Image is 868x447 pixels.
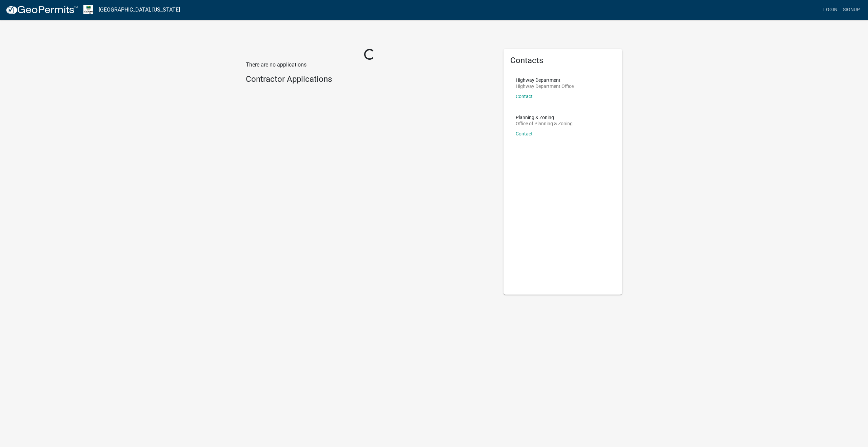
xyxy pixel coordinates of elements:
[99,4,180,16] a: [GEOGRAPHIC_DATA], [US_STATE]
[516,94,533,99] a: Contact
[516,78,574,82] p: Highway Department
[840,3,863,16] a: Signup
[246,61,493,69] p: There are no applications
[516,115,573,120] p: Planning & Zoning
[510,56,615,66] h5: Contacts
[516,121,573,126] p: Office of Planning & Zoning
[516,84,574,89] p: Highway Department Office
[83,5,93,14] img: Morgan County, Indiana
[821,3,840,16] a: Login
[246,74,493,84] h4: Contractor Applications
[516,131,533,136] a: Contact
[246,74,493,87] wm-workflow-list-section: Contractor Applications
